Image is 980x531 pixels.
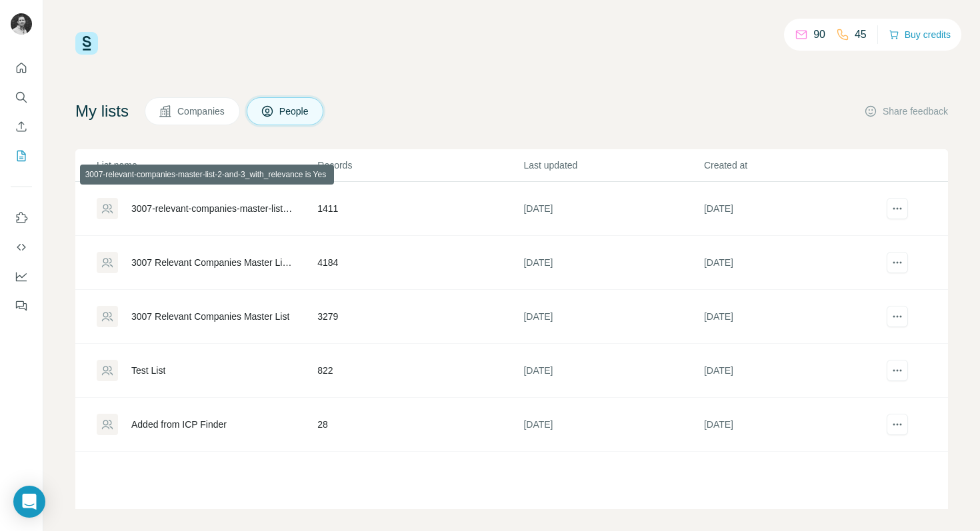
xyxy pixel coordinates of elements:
span: People [279,105,310,118]
button: actions [887,306,908,327]
div: 3007 Relevant Companies Master List [131,310,289,323]
button: Share feedback [864,105,948,118]
td: 4184 [317,236,523,290]
img: Avatar [11,13,32,35]
p: Created at [704,159,883,172]
span: Companies [177,105,226,118]
td: 28 [317,398,523,452]
td: 1411 [317,182,523,236]
p: Records [317,159,522,172]
td: 3279 [317,290,523,344]
div: 3007-relevant-companies-master-list-2-and-3_with_relevance is Yes [131,202,295,215]
img: Surfe Logo [75,32,98,55]
button: Buy credits [889,25,951,44]
button: actions [887,252,908,273]
td: [DATE] [523,182,703,236]
td: [DATE] [703,182,883,236]
button: My lists [11,144,32,168]
td: 822 [317,344,523,398]
button: Quick start [11,56,32,80]
h4: My lists [75,101,129,122]
div: Open Intercom Messenger [13,486,45,518]
p: 90 [813,27,825,43]
td: [DATE] [523,398,703,452]
button: actions [887,198,908,219]
td: [DATE] [703,398,883,452]
td: [DATE] [523,344,703,398]
button: Use Surfe API [11,235,32,259]
div: Test List [131,364,165,377]
button: actions [887,360,908,381]
td: [DATE] [703,236,883,290]
button: Use Surfe on LinkedIn [11,206,32,230]
td: [DATE] [523,290,703,344]
div: 3007 Relevant Companies Master List 2 & 3 [131,256,295,269]
div: Added from ICP Finder [131,418,227,431]
p: List name [97,159,316,172]
button: Search [11,85,32,109]
p: 45 [855,27,867,43]
button: Enrich CSV [11,115,32,139]
button: Dashboard [11,265,32,288]
td: [DATE] [523,236,703,290]
p: Last updated [523,159,702,172]
td: [DATE] [703,290,883,344]
button: actions [887,414,908,435]
button: Feedback [11,294,32,318]
td: [DATE] [703,344,883,398]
